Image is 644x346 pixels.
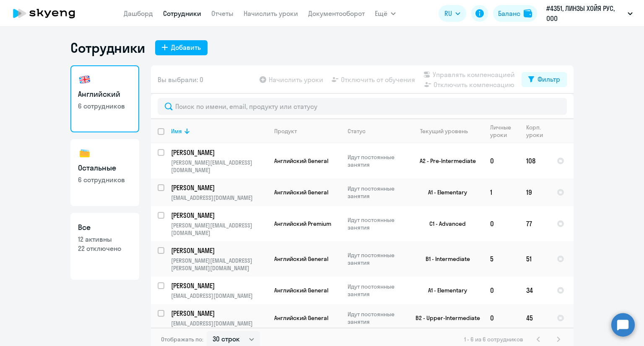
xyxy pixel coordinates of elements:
p: [PERSON_NAME][EMAIL_ADDRESS][DOMAIN_NAME] [171,159,267,174]
div: Корп. уроки [526,124,550,139]
td: B2 - Upper-Intermediate [405,304,483,332]
div: Продукт [274,127,297,135]
img: balance [524,9,532,18]
p: [PERSON_NAME][EMAIL_ADDRESS][PERSON_NAME][DOMAIN_NAME] [171,257,267,272]
div: Фильтр [538,74,560,84]
td: 45 [519,304,550,332]
div: Текущий уровень [420,127,468,135]
span: RU [444,8,452,18]
p: Идут постоянные занятия [348,185,405,200]
div: Текущий уровень [412,127,483,135]
div: Имя [171,127,182,135]
div: Продукт [274,127,340,135]
td: 108 [519,143,550,178]
span: Вы выбрали: 0 [158,75,203,85]
p: [EMAIL_ADDRESS][DOMAIN_NAME] [171,194,267,201]
td: 0 [483,143,519,178]
div: Статус [348,127,405,135]
a: [PERSON_NAME] [171,281,267,290]
p: [PERSON_NAME] [171,309,266,318]
p: Идут постоянные занятия [348,310,405,325]
p: Идут постоянные занятия [348,283,405,298]
h3: Все [78,222,132,233]
button: Добавить [155,40,208,55]
div: Личные уроки [490,124,514,139]
h3: Английский [78,89,132,100]
p: 6 сотрудников [78,101,132,111]
img: english [78,73,91,86]
td: 19 [519,178,550,206]
p: 6 сотрудников [78,175,132,184]
td: B1 - Intermediate [405,241,483,276]
div: Баланс [498,8,520,18]
span: Английский General [274,188,328,196]
td: 1 [483,178,519,206]
td: 0 [483,206,519,241]
a: Английский6 сотрудников [70,65,139,132]
p: [PERSON_NAME][EMAIL_ADDRESS][DOMAIN_NAME] [171,222,267,237]
p: [PERSON_NAME] [171,246,266,255]
div: Статус [348,127,366,135]
button: #4351, ЛИНЗЫ ХОЙЯ РУС, ООО [542,3,637,23]
p: Идут постоянные занятия [348,251,405,266]
span: Английский General [274,287,328,294]
a: Начислить уроки [244,9,298,18]
td: 0 [483,276,519,304]
td: A2 - Pre-Intermediate [405,143,483,178]
div: Добавить [171,42,201,52]
a: Остальные6 сотрудников [70,139,139,206]
td: A1 - Elementary [405,178,483,206]
p: [EMAIL_ADDRESS][DOMAIN_NAME] [171,292,267,300]
td: C1 - Advanced [405,206,483,241]
button: RU [439,5,466,22]
span: Ещё [375,8,387,18]
img: others [78,147,91,160]
td: A1 - Elementary [405,276,483,304]
button: Фильтр [522,72,567,87]
button: Ещё [375,5,396,22]
a: [PERSON_NAME] [171,309,267,318]
div: Корп. уроки [526,124,544,139]
a: [PERSON_NAME] [171,246,267,255]
a: [PERSON_NAME] [171,211,267,220]
p: [PERSON_NAME] [171,281,266,290]
span: Английский General [274,314,328,322]
div: Личные уроки [490,124,519,139]
p: Идут постоянные занятия [348,216,405,231]
button: Балансbalance [493,5,537,22]
p: Идут постоянные занятия [348,153,405,168]
p: [PERSON_NAME] [171,211,266,220]
p: 12 активны [78,235,132,244]
span: 1 - 6 из 6 сотрудников [464,336,523,343]
span: Английский General [274,157,328,165]
span: Английский General [274,255,328,263]
td: 0 [483,304,519,332]
a: Сотрудники [163,9,201,18]
a: [PERSON_NAME] [171,183,267,192]
input: Поиск по имени, email, продукту или статусу [158,98,567,115]
a: Документооборот [308,9,365,18]
p: 22 отключено [78,244,132,253]
td: 5 [483,241,519,276]
h3: Остальные [78,163,132,173]
td: 51 [519,241,550,276]
div: Имя [171,127,267,135]
a: Дашборд [124,9,153,18]
a: Отчеты [211,9,234,18]
span: Отображать по: [161,336,203,343]
span: Английский Premium [274,220,331,227]
p: [PERSON_NAME] [171,183,266,192]
td: 34 [519,276,550,304]
td: 77 [519,206,550,241]
p: [EMAIL_ADDRESS][DOMAIN_NAME] [171,320,267,327]
a: [PERSON_NAME] [171,148,267,157]
p: #4351, ЛИНЗЫ ХОЙЯ РУС, ООО [546,3,624,23]
a: Все12 активны22 отключено [70,213,139,280]
h1: Сотрудники [70,39,145,56]
p: [PERSON_NAME] [171,148,266,157]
